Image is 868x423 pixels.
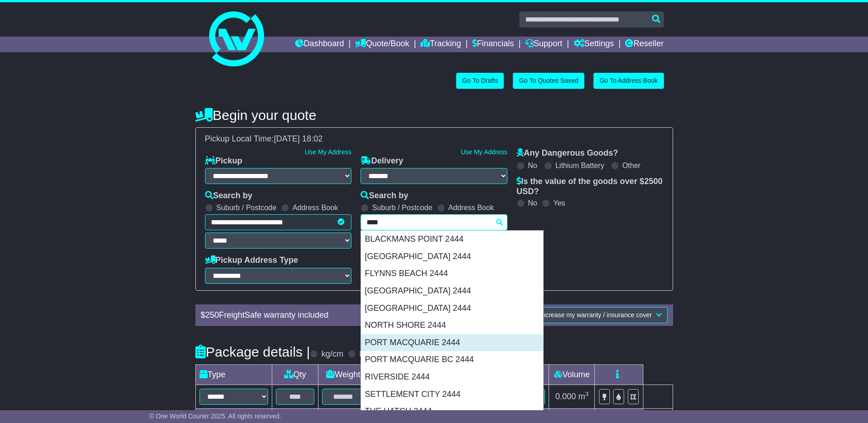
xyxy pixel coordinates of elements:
span: 0.000 [555,392,576,401]
a: Support [525,37,562,52]
label: Suburb / Postcode [216,203,277,212]
label: Yes [553,199,565,207]
a: Go To Quotes Saved [513,73,584,89]
label: Pickup Address Type [205,255,298,266]
span: © One World Courier 2025. All rights reserved. [149,412,281,420]
label: Address Book [448,203,494,212]
a: Use My Address [461,148,507,156]
div: [GEOGRAPHIC_DATA] 2444 [361,248,543,266]
span: 250 [205,310,219,320]
div: [GEOGRAPHIC_DATA] 2444 [361,282,543,300]
div: SETTLEMENT CITY 2444 [361,386,543,403]
div: Pickup Local Time: [200,134,668,144]
span: [DATE] 18:02 [274,134,323,143]
span: m [578,392,589,401]
a: Quote/Book [355,37,409,52]
a: Dashboard [295,37,344,52]
label: Address Book [292,203,338,212]
div: BLACKMANS POINT 2444 [361,231,543,248]
div: FLYNNS BEACH 2444 [361,265,543,282]
button: Increase my warranty / insurance cover [534,307,667,323]
label: Lithium Battery [555,161,604,170]
label: Search by [205,191,253,201]
a: Tracking [421,37,461,52]
div: PORT MACQUARIE 2444 [361,334,543,352]
label: Any Dangerous Goods? [517,148,618,158]
div: $ FreightSafe warranty included [196,310,460,320]
label: Pickup [205,156,243,166]
div: THE HATCH 2444 [361,403,543,420]
a: Use My Address [305,148,351,156]
div: NORTH SHORE 2444 [361,317,543,334]
td: Type [195,364,272,385]
sup: 3 [585,390,589,397]
a: Reseller [625,37,663,52]
a: Financials [472,37,514,52]
td: Weight [318,364,368,385]
span: Increase my warranty / insurance cover [540,311,652,319]
div: PORT MACQUARIE BC 2444 [361,351,543,369]
a: Settings [574,37,614,52]
h4: Package details | [195,344,310,359]
label: lb/in [359,349,374,359]
label: Suburb / Postcode [372,203,432,212]
label: Other [622,161,641,170]
span: USD [517,187,534,196]
h4: Begin your quote [195,108,673,123]
label: kg/cm [321,349,343,359]
div: RIVERSIDE 2444 [361,369,543,386]
div: [GEOGRAPHIC_DATA] 2444 [361,300,543,317]
label: Delivery [361,156,403,166]
span: 2500 [644,177,663,186]
label: No [528,161,537,170]
label: Is the value of the goods over $ ? [517,177,663,196]
label: No [528,199,537,207]
a: Go To Drafts [456,73,504,89]
td: Qty [272,364,318,385]
label: Search by [361,191,408,201]
td: Volume [549,364,595,385]
a: Go To Address Book [593,73,663,89]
